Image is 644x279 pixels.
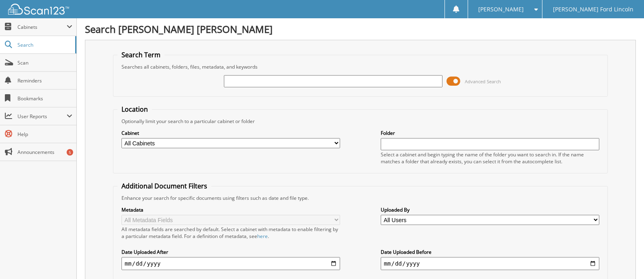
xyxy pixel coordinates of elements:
[381,249,599,255] label: Date Uploaded Before
[121,206,340,213] label: Metadata
[381,130,599,136] label: Folder
[17,59,72,66] span: Scan
[85,22,636,36] h1: Search [PERSON_NAME] [PERSON_NAME]
[17,149,72,156] span: Announcements
[553,7,633,12] span: [PERSON_NAME] Ford Lincoln
[17,24,67,30] span: Cabinets
[17,41,71,48] span: Search
[381,206,599,213] label: Uploaded By
[478,7,524,12] span: [PERSON_NAME]
[257,233,268,240] a: here
[117,105,152,114] legend: Location
[117,50,165,59] legend: Search Term
[381,151,599,165] div: Select a cabinet and begin typing the name of the folder you want to search in. If the name match...
[121,226,340,240] div: All metadata fields are searched by default. Select a cabinet with metadata to enable filtering b...
[121,130,340,136] label: Cabinet
[603,240,644,279] iframe: Chat Widget
[121,249,340,255] label: Date Uploaded After
[17,95,72,102] span: Bookmarks
[121,257,340,270] input: start
[17,131,72,138] span: Help
[381,257,599,270] input: end
[117,195,603,201] div: Enhance your search for specific documents using filters such as date and file type.
[117,182,211,190] legend: Additional Document Filters
[17,113,67,120] span: User Reports
[8,4,69,15] img: scan123-logo-white.svg
[67,149,73,156] div: 5
[117,118,603,125] div: Optionally limit your search to a particular cabinet or folder
[17,77,72,84] span: Reminders
[465,78,501,84] span: Advanced Search
[117,63,603,70] div: Searches all cabinets, folders, files, metadata, and keywords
